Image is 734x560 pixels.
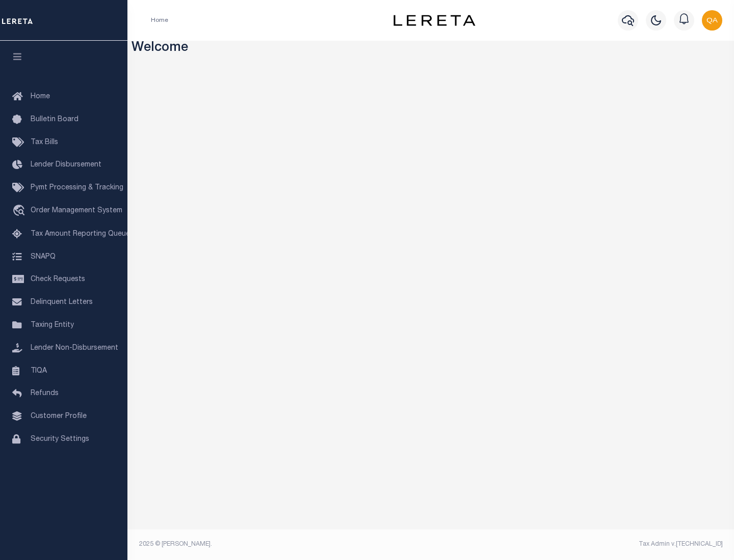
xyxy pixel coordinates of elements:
span: Order Management System [31,207,122,214]
img: svg+xml;base64,PHN2ZyB4bWxucz0iaHR0cDovL3d3dy53My5vcmcvMjAwMC9zdmciIHBvaW50ZXItZXZlbnRzPSJub25lIi... [702,10,722,31]
span: Refunds [31,390,59,397]
span: Bulletin Board [31,116,78,123]
span: Tax Bills [31,139,58,146]
span: TIQA [31,367,47,374]
span: SNAPQ [31,253,56,260]
div: Tax Admin v.[TECHNICAL_ID] [438,540,723,549]
span: Lender Disbursement [31,161,101,169]
span: Home [31,93,50,100]
div: 2025 © [PERSON_NAME]. [132,540,431,549]
span: Pymt Processing & Tracking [31,184,123,191]
i: travel_explore [12,205,29,218]
li: Home [151,16,168,25]
span: Check Requests [31,276,85,283]
span: Customer Profile [31,413,87,420]
span: Delinquent Letters [31,299,93,306]
span: Security Settings [31,436,89,443]
img: logo-dark.svg [394,15,475,26]
h3: Welcome [132,41,730,57]
span: Taxing Entity [31,322,74,329]
span: Lender Non-Disbursement [31,345,118,352]
span: Tax Amount Reporting Queue [31,231,130,238]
